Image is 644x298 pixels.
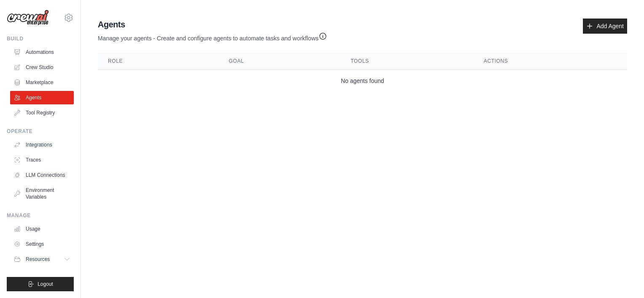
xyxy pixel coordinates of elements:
th: Tools [341,53,474,70]
button: Resources [10,253,74,266]
a: Agents [10,91,74,104]
a: Automations [10,45,74,59]
th: Role [98,53,219,70]
a: Integrations [10,138,74,152]
button: Logout [7,277,74,291]
span: Resources [26,256,50,263]
td: No agents found [98,70,627,92]
span: Logout [38,281,53,287]
div: Build [7,35,74,42]
a: Marketplace [10,76,74,89]
a: Environment Variables [10,184,74,204]
th: Actions [474,53,627,70]
a: Crew Studio [10,61,74,74]
a: Settings [10,237,74,251]
div: Manage [7,212,74,219]
p: Manage your agents - Create and configure agents to automate tasks and workflows [98,30,327,43]
div: Operate [7,128,74,135]
h2: Agents [98,19,327,30]
a: Traces [10,153,74,167]
a: Tool Registry [10,106,74,120]
a: Add Agent [583,19,627,34]
img: Logo [7,10,49,26]
a: Usage [10,222,74,236]
th: Goal [219,53,341,70]
a: LLM Connections [10,168,74,182]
